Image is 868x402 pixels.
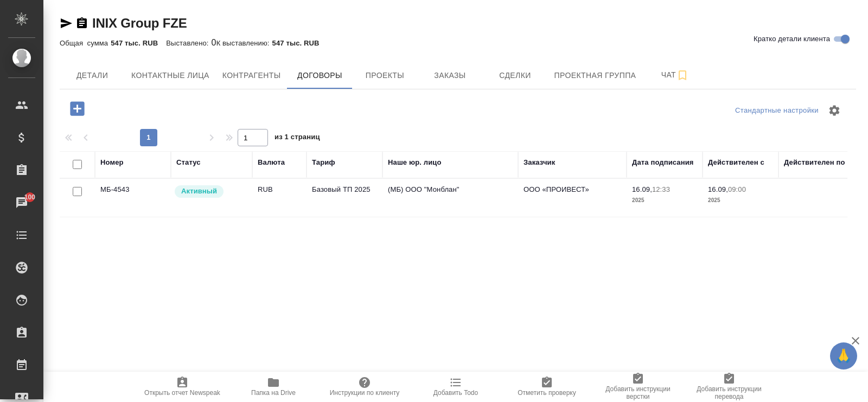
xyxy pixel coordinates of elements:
[754,34,830,44] span: Кратко детали клиента
[424,69,476,82] span: Заказы
[251,389,296,397] span: Папка на Drive
[382,179,518,217] td: (МБ) ООО "Монблан"
[222,69,281,82] span: Контрагенты
[181,186,217,197] p: Активный
[60,39,111,47] p: Общая сумма
[518,389,576,397] span: Отметить проверку
[732,102,821,119] div: split button
[821,98,847,124] span: Настроить таблицу
[111,39,166,47] p: 547 тыс. RUB
[275,131,320,146] span: из 1 страниц
[258,157,285,168] div: Валюта
[524,184,621,195] p: ООО «ПРОИВЕСТ»
[652,185,670,193] p: 12:33
[131,69,209,82] span: Контактные лица
[410,372,501,402] button: Добавить Todo
[272,39,328,47] p: 547 тыс. RUB
[708,157,764,168] div: Действителен с
[252,179,307,217] td: RUB
[359,69,411,82] span: Проекты
[293,69,346,82] span: Договоры
[708,185,728,193] p: 16.09,
[307,179,382,217] td: Базовый ТП 2025
[137,372,228,402] button: Открыть отчет Newspeak
[144,389,220,397] span: Открыть отчет Newspeak
[18,192,42,203] span: 100
[524,157,555,168] div: Заказчик
[216,39,272,47] p: К выставлению:
[676,69,689,82] svg: Подписаться
[95,179,171,217] td: МБ-4543
[433,389,478,397] span: Добавить Todo
[834,345,853,367] span: 🙏
[312,157,335,168] div: Тариф
[75,17,88,30] button: Скопировать ссылку
[66,69,118,82] span: Детали
[592,372,684,402] button: Добавить инструкции верстки
[489,69,541,82] span: Сделки
[599,385,677,400] span: Добавить инструкции верстки
[830,342,857,369] button: 🙏
[632,157,694,168] div: Дата подписания
[100,157,124,168] div: Номер
[690,385,768,400] span: Добавить инструкции перевода
[62,98,92,120] button: Добавить договор
[728,185,746,193] p: 09:00
[554,69,636,82] span: Проектная группа
[388,157,442,168] div: Наше юр. лицо
[501,372,592,402] button: Отметить проверку
[3,189,41,216] a: 100
[228,372,319,402] button: Папка на Drive
[684,372,775,402] button: Добавить инструкции перевода
[649,68,701,82] span: Чат
[166,39,211,47] p: Выставлено:
[60,36,856,49] div: 0
[784,157,845,168] div: Действителен по
[319,372,410,402] button: Инструкции по клиенту
[708,195,773,206] p: 2025
[632,185,652,193] p: 16.09,
[632,195,697,206] p: 2025
[176,157,201,168] div: Статус
[330,389,400,397] span: Инструкции по клиенту
[60,17,73,30] button: Скопировать ссылку для ЯМессенджера
[92,16,187,30] a: INIX Group FZE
